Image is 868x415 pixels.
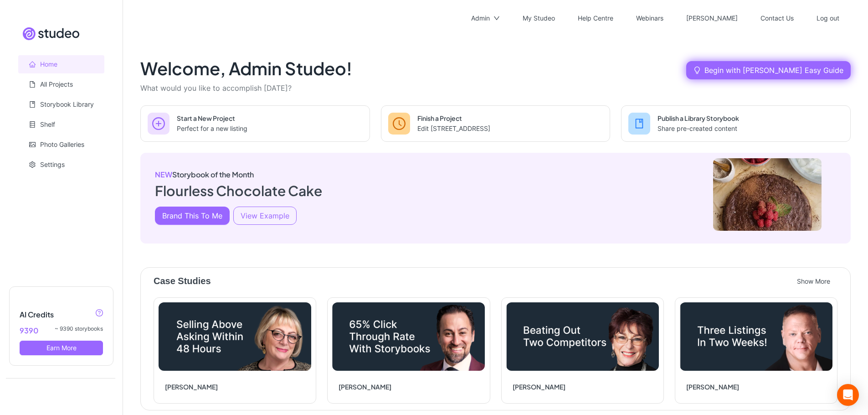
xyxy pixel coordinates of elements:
a: Photo Galleries [40,140,84,148]
button: Earn More [20,341,103,355]
span: What would you like to accomplish [DATE]? [140,83,292,93]
span: ~ 9390 storybooks [55,325,103,333]
a: View Example [233,207,297,225]
h1: Welcome, Admin Studeo! [140,58,352,79]
a: Log out [817,14,839,22]
a: Shelf [40,120,55,128]
span: Earn More [46,344,77,352]
span: NEW [155,170,172,179]
span: Brand This To Me [162,211,222,220]
span: Storybook of the Month [155,171,322,178]
a: Webinars [636,14,663,22]
span: View Example [241,211,289,220]
span: bulb [693,67,701,74]
a: All Projects [40,80,73,88]
a: My Studeo [523,14,555,22]
span: question-circle [96,309,103,316]
a: Help Centre [578,14,613,22]
span: down [493,15,500,21]
div: Open Intercom Messenger [837,384,859,406]
img: Site logo [23,27,79,40]
a: Storybook Library [40,100,94,108]
span: 9390 [20,325,38,336]
a: [PERSON_NAME] [686,14,738,22]
a: Home [40,60,57,68]
span: setting [29,161,36,168]
div: Admin [471,4,490,33]
span: Show More [797,277,830,285]
button: Show More [790,274,837,289]
a: Contact Us [760,14,794,22]
span: Begin with [PERSON_NAME] Easy Guide [704,66,843,75]
h5: AI Credits [20,309,103,320]
button: Brand This To Me [155,207,230,225]
span: Case Studies [154,274,211,288]
span: Flourless Chocolate Cake [155,182,322,199]
a: Begin with [PERSON_NAME] Easy Guide [686,61,851,79]
span: Settings [40,156,97,174]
